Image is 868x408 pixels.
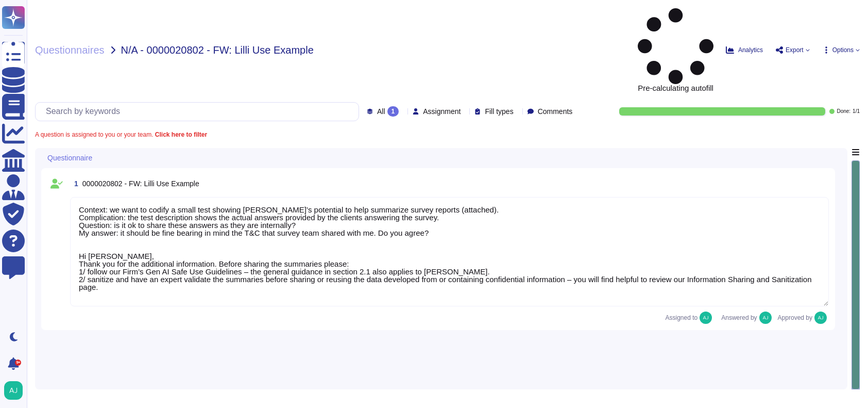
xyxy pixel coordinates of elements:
button: user [2,379,30,402]
span: Pre-calculating autofill [638,8,713,92]
span: Fill types [485,108,513,115]
span: Questionnaire [47,154,92,161]
b: Click here to filter [153,131,207,138]
span: Options [832,47,854,53]
div: 9+ [15,360,21,366]
span: Analytics [738,47,763,53]
span: Assigned to [666,312,718,324]
span: Assignment [423,108,461,115]
img: user [4,381,23,400]
span: Done: [837,109,850,114]
span: Answered by [721,315,757,321]
textarea: Context: we want to codify a small test showing [PERSON_NAME]’s potential to help summarize surve... [70,197,829,306]
img: user [700,312,712,324]
div: 1 [387,106,399,117]
span: Approved by [778,315,812,321]
span: Questionnaires [35,45,105,55]
img: user [759,312,772,324]
span: A question is assigned to you or your team. [35,132,207,138]
span: 0000020802 - FW: Lilli Use Example [82,179,199,188]
input: Search by keywords [41,103,359,121]
span: Export [786,47,804,53]
span: 1 [70,180,78,187]
span: Comments [538,108,573,115]
button: Analytics [726,46,763,54]
img: user [814,312,827,324]
span: All [377,108,385,115]
span: N/A - 0000020802 - FW: Lilli Use Example [121,45,314,55]
span: 1 / 1 [853,109,860,114]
